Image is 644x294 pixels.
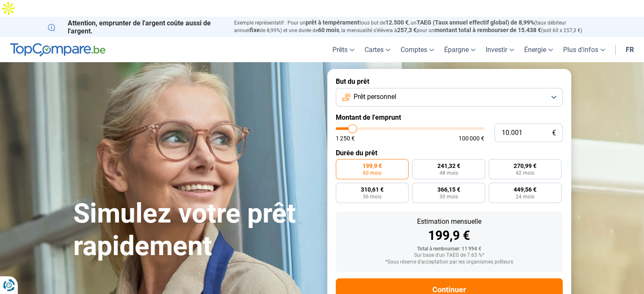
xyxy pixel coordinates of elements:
label: Durée du prêt [336,149,563,157]
a: Investir [481,37,519,62]
span: 199,9 € [362,163,382,169]
span: 257,3 € [397,27,417,33]
span: 1 250 € [336,135,355,141]
a: fr [621,37,639,62]
div: Estimation mensuelle [343,218,556,225]
span: 60 mois [318,27,339,33]
span: 270,99 € [514,163,536,169]
span: 60 mois [363,170,381,176]
a: Énergie [519,37,558,62]
label: But du prêt [336,77,563,85]
span: 449,56 € [514,187,536,192]
a: Plus d'infos [558,37,610,62]
img: TopCompare [10,43,105,57]
a: Comptes [395,37,439,62]
p: Exemple représentatif : Pour un tous but de , un (taux débiteur annuel de 8,99%) et une durée de ... [234,19,597,34]
span: Prêt personnel [354,92,396,102]
div: *Sous réserve d'acceptation par les organismes prêteurs [343,259,556,265]
span: montant total à rembourser de 15.438 € [434,27,541,33]
span: fixe [250,27,260,33]
span: 12.500 € [385,19,409,26]
a: Épargne [439,37,481,62]
span: 241,32 € [437,163,460,169]
div: Total à rembourser: 11 994 € [343,246,556,252]
span: 24 mois [516,194,534,199]
span: prêt à tempérament [306,19,359,26]
a: Prêts [327,37,359,62]
span: TAEG (Taux annuel effectif global) de 8,99% [417,19,534,26]
span: 48 mois [439,170,458,176]
span: € [552,129,556,137]
h1: Simulez votre prêt rapidement [73,198,317,263]
span: 36 mois [363,194,381,199]
label: Montant de l'emprunt [336,113,563,121]
div: 199,9 € [343,229,556,242]
span: 100 000 € [459,135,484,141]
p: Attention, emprunter de l'argent coûte aussi de l'argent. [48,19,224,35]
a: Cartes [359,37,395,62]
span: 310,61 € [361,187,384,192]
button: Prêt personnel [336,88,563,107]
span: 42 mois [516,170,534,176]
span: 366,15 € [437,187,460,192]
span: 30 mois [439,194,458,199]
div: Sur base d'un TAEG de 7.65 %* [343,253,556,258]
